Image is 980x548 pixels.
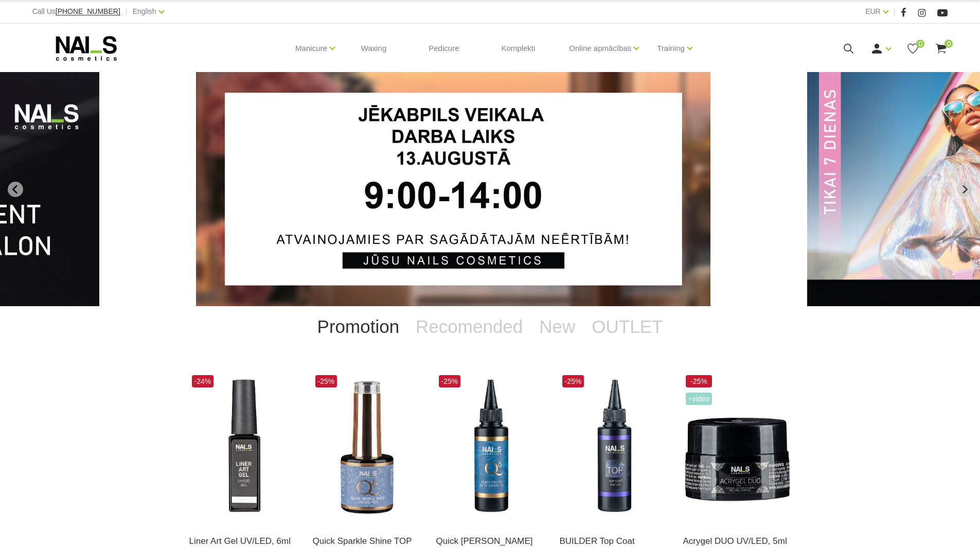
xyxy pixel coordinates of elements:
[560,373,668,521] img: Builder Top coat without a tacky layer for leveling out and strengthening gel polish/gel coat.It ...
[353,24,395,73] a: Waxing
[906,42,919,55] a: 0
[935,42,948,55] a: 0
[493,24,543,73] a: Komplekti
[957,182,972,197] button: Next slide
[133,5,156,17] a: English
[313,373,421,521] img: Top coating without a sticky layer with a glow effect.Available in 3 types:* Starlight – with fin...
[916,40,924,48] span: 0
[309,306,408,347] a: Promotion
[531,306,583,347] a: New
[439,375,461,387] span: -25%
[569,28,631,69] a: Online apmācības
[196,72,784,306] li: 1 of 12
[865,5,881,17] a: EUR
[436,373,544,521] img: The top coating without a sticky layer and without a UV blue coating, providing excellent shine a...
[56,7,120,15] span: [PHONE_NUMBER]
[420,24,467,73] a: Pedicure
[8,182,23,197] button: Go to last slide
[562,375,584,387] span: -25%
[295,28,327,69] a: Manicure
[189,373,297,521] img: Liner Art Gel - UV/LED design gel for drawing fine, even, pigmented lines.A great helper for Fren...
[315,375,337,387] span: -25%
[657,28,685,69] a: Training
[894,5,896,18] span: |
[32,5,120,18] div: Call Us
[56,8,120,15] a: [PHONE_NUMBER]
[683,373,791,521] img: WHAT IS DUO GEL? And what problems does it solve?• Combines the properties of flexible acrygel, d...
[945,40,953,48] span: 0
[407,306,531,347] a: Recomended
[192,375,214,387] span: -24%
[686,375,712,387] span: -25%
[583,306,671,347] a: OUTLET
[686,393,712,405] span: +Video
[126,5,128,18] span: |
